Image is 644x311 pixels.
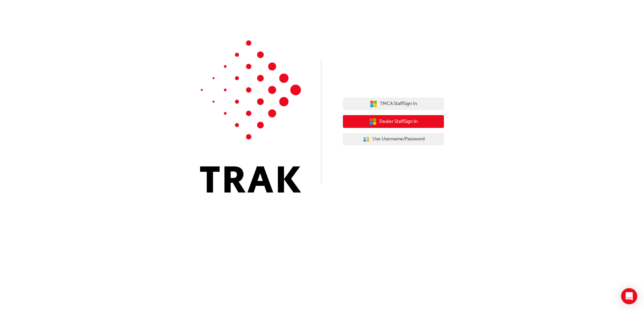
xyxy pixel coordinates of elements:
button: Use Username/Password [343,133,444,146]
span: Use Username/Password [373,135,425,143]
span: Dealer Staff Sign In [379,118,418,126]
span: TMCA Staff Sign In [380,100,417,108]
div: Open Intercom Messenger [621,288,637,304]
button: Dealer StaffSign In [343,115,444,128]
button: TMCA StaffSign In [343,98,444,110]
img: Trak [200,40,301,193]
